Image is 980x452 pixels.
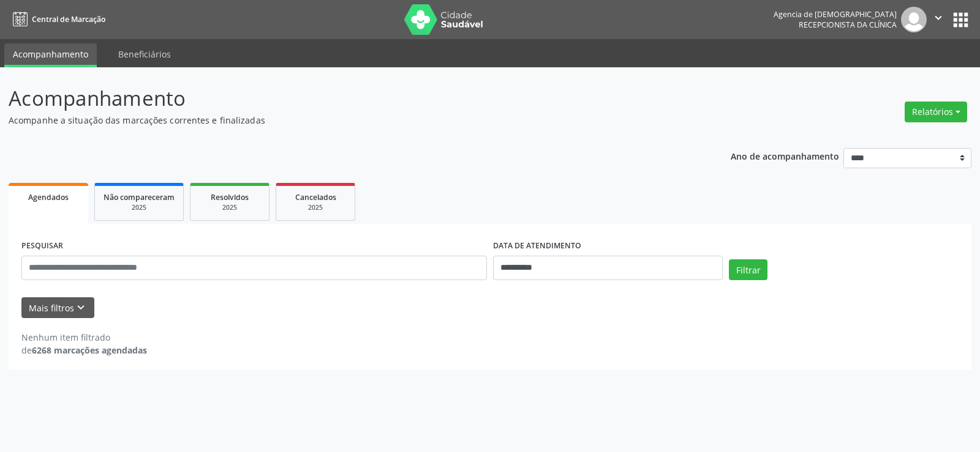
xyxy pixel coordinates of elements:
div: 2025 [285,203,346,212]
div: Agencia de [DEMOGRAPHIC_DATA] [774,9,897,20]
label: PESQUISAR [21,237,63,256]
a: Beneficiários [110,43,179,65]
span: Resolvidos [211,192,249,202]
a: Central de Marcação [9,9,105,29]
span: Recepcionista da clínica [799,20,897,30]
div: de [21,344,147,357]
span: Central de Marcação [32,14,105,24]
i: keyboard_arrow_down [74,301,88,314]
img: img [901,7,927,32]
button: Filtrar [729,259,767,280]
a: Acompanhamento [4,43,97,67]
div: 2025 [104,203,175,212]
p: Acompanhamento [9,83,682,114]
span: Agendados [28,192,69,202]
button: Relatórios [905,102,967,122]
p: Acompanhe a situação das marcações correntes e finalizadas [9,114,682,127]
span: Cancelados [295,192,336,202]
div: Nenhum item filtrado [21,331,147,344]
span: Não compareceram [104,192,175,202]
button:  [927,7,950,32]
div: 2025 [199,203,260,212]
label: DATA DE ATENDIMENTO [493,237,581,256]
button: apps [950,9,971,31]
p: Ano de acompanhamento [731,148,839,163]
button: Mais filtroskeyboard_arrow_down [21,297,94,319]
i:  [932,11,945,24]
strong: 6268 marcações agendadas [32,344,147,356]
